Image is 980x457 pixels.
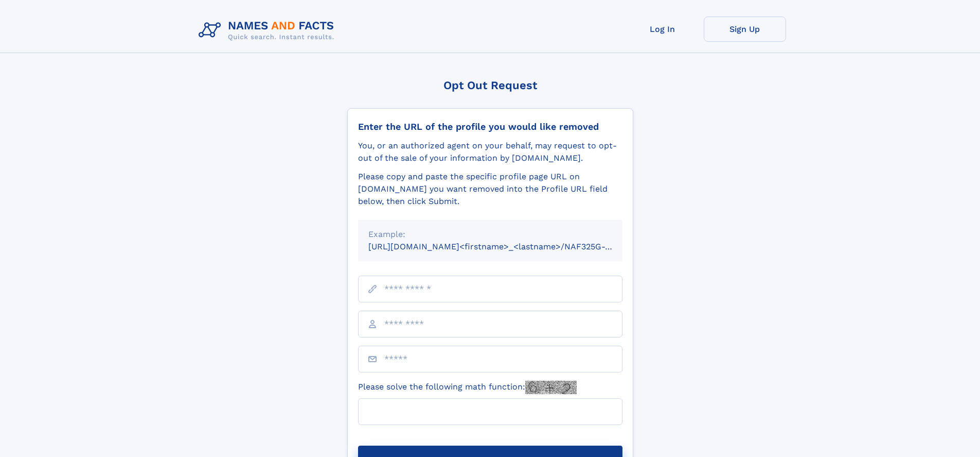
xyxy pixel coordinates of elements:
[358,381,577,394] label: Please solve the following math function:
[368,242,642,251] small: [URL][DOMAIN_NAME]<firstname>_<lastname>/NAF325G-xxxxxxxx
[194,16,343,44] img: Logo Names and Facts
[347,79,633,92] div: Opt Out Request
[358,140,622,164] div: You, or an authorized agent on your behalf, may request to opt-out of the sale of your informatio...
[704,16,786,42] a: Sign Up
[621,16,704,42] a: Log In
[358,171,622,208] div: Please copy and paste the specific profile page URL on [DOMAIN_NAME] you want removed into the Pr...
[368,228,612,241] div: Example:
[358,121,622,132] div: Enter the URL of the profile you would like removed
